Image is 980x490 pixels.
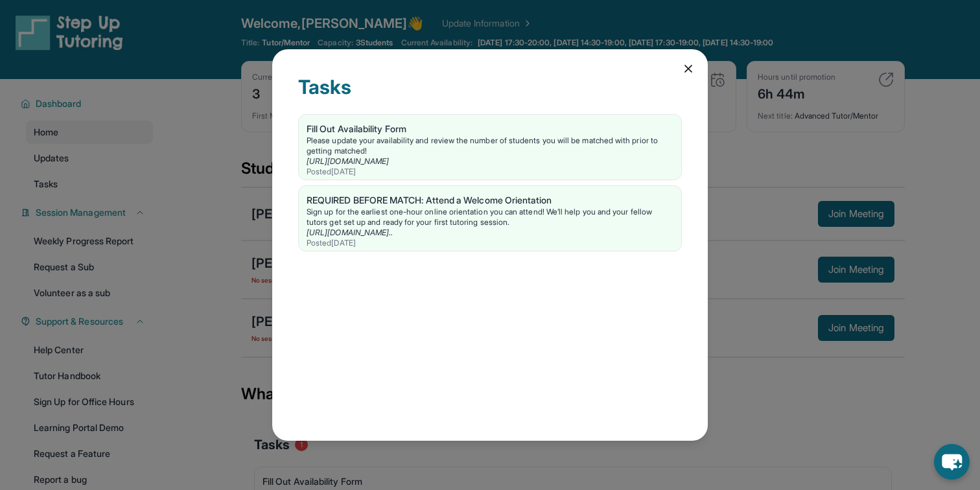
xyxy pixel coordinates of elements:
div: Posted [DATE] [307,238,673,248]
div: Please update your availability and review the number of students you will be matched with prior ... [307,135,673,156]
div: Posted [DATE] [307,167,673,177]
a: Fill Out Availability FormPlease update your availability and review the number of students you w... [299,115,681,180]
button: chat-button [934,444,970,480]
a: [URL][DOMAIN_NAME] [307,156,389,166]
div: Tasks [298,75,682,114]
div: Sign up for the earliest one-hour online orientation you can attend! We’ll help you and your fell... [307,207,673,227]
a: [URL][DOMAIN_NAME].. [307,227,393,237]
div: Fill Out Availability Form [307,122,673,135]
div: REQUIRED BEFORE MATCH: Attend a Welcome Orientation [307,194,673,207]
a: REQUIRED BEFORE MATCH: Attend a Welcome OrientationSign up for the earliest one-hour online orien... [299,186,681,251]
